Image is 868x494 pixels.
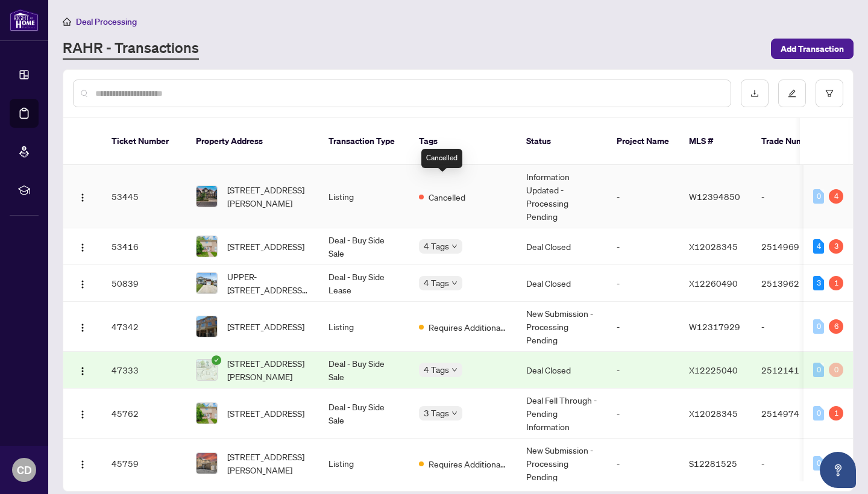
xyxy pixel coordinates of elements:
button: Logo [73,317,92,336]
td: Deal - Buy Side Sale [319,389,409,439]
button: Logo [73,237,92,256]
img: thumbnail-img [197,316,217,337]
td: - [752,302,836,352]
td: Deal Closed [517,265,607,302]
div: 4 [813,239,824,254]
div: 0 [813,189,824,204]
span: W12317929 [689,321,740,332]
div: 0 [813,363,824,377]
span: home [63,17,71,26]
span: X12260490 [689,278,738,289]
td: Deal - Buy Side Sale [319,228,409,265]
span: [STREET_ADDRESS][PERSON_NAME] [227,450,309,477]
span: Requires Additional Docs [429,457,507,471]
button: Logo [73,274,92,293]
td: 2514974 [752,389,836,439]
button: Logo [73,187,92,206]
img: thumbnail-img [197,186,217,207]
img: Logo [78,366,87,376]
span: X12028345 [689,408,738,419]
div: 0 [813,456,824,471]
button: Logo [73,454,92,473]
img: Logo [78,323,87,333]
span: X12225040 [689,364,738,375]
td: 50839 [102,265,186,302]
span: Cancelled [429,190,465,204]
td: 47342 [102,302,186,352]
button: Logo [73,360,92,380]
td: Listing [319,165,409,228]
td: 53445 [102,165,186,228]
span: Add Transaction [781,39,844,58]
span: X12028345 [689,241,738,252]
th: Property Address [186,118,319,165]
td: 47333 [102,352,186,389]
td: 45759 [102,439,186,489]
span: edit [788,89,796,98]
td: 2512141 [752,352,836,389]
span: 3 Tags [424,406,449,420]
img: Logo [78,280,87,289]
td: New Submission - Processing Pending [517,439,607,489]
div: 3 [813,276,824,290]
th: Status [517,118,607,165]
td: Deal Fell Through - Pending Information [517,389,607,439]
span: down [451,367,458,373]
td: 2514969 [752,228,836,265]
img: Logo [78,193,87,202]
span: filter [825,89,834,98]
div: 3 [829,239,843,254]
div: 4 [829,189,843,204]
span: Requires Additional Docs [429,320,507,334]
img: thumbnail-img [197,453,217,474]
td: - [607,228,679,265]
img: thumbnail-img [197,360,217,380]
span: 4 Tags [424,239,449,253]
th: Ticket Number [102,118,186,165]
button: Logo [73,404,92,423]
td: - [607,302,679,352]
td: Deal - Buy Side Lease [319,265,409,302]
td: 53416 [102,228,186,265]
span: [STREET_ADDRESS] [227,240,304,253]
span: check-circle [212,355,221,365]
td: - [607,265,679,302]
td: - [752,165,836,228]
td: - [607,439,679,489]
td: Information Updated - Processing Pending [517,165,607,228]
td: - [607,389,679,439]
div: Cancelled [421,149,462,168]
img: Logo [78,243,87,252]
span: [STREET_ADDRESS][PERSON_NAME] [227,357,309,383]
th: Transaction Type [319,118,409,165]
button: download [741,80,769,107]
span: W12394850 [689,191,740,202]
img: thumbnail-img [197,236,217,257]
td: Listing [319,439,409,489]
span: S12281525 [689,458,737,469]
span: UPPER-[STREET_ADDRESS][PERSON_NAME] [227,270,309,296]
th: Trade Number [752,118,836,165]
td: Listing [319,302,409,352]
td: - [607,352,679,389]
button: Open asap [820,452,856,488]
div: 0 [813,319,824,334]
th: Tags [409,118,517,165]
td: 45762 [102,389,186,439]
button: filter [816,80,843,107]
div: 0 [829,363,843,377]
a: RAHR - Transactions [63,38,199,60]
td: Deal Closed [517,228,607,265]
img: thumbnail-img [197,273,217,293]
th: MLS # [679,118,752,165]
span: down [451,280,458,286]
span: download [750,89,759,98]
span: [STREET_ADDRESS] [227,407,304,420]
span: down [451,243,458,249]
div: 6 [829,319,843,334]
button: Add Transaction [771,39,854,59]
span: 4 Tags [424,363,449,377]
img: thumbnail-img [197,403,217,424]
td: Deal - Buy Side Sale [319,352,409,389]
span: [STREET_ADDRESS] [227,320,304,333]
